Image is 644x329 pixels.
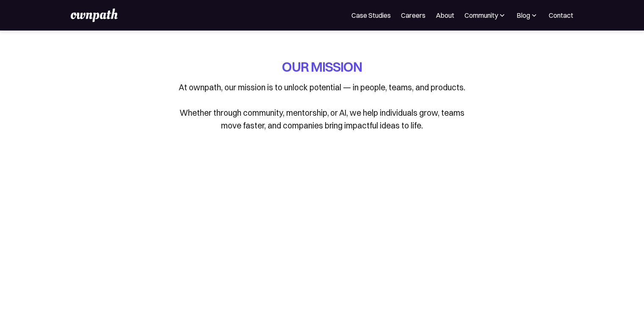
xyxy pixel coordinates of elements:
div: Blog [517,10,539,20]
h1: OUR MISSION [282,58,362,76]
a: Contact [549,10,573,20]
a: About [436,10,454,20]
a: Careers [401,10,426,20]
p: At ownpath, our mission is to unlock potential — in people, teams, and products. Whether through ... [174,81,470,132]
div: Community [464,10,498,20]
a: Case Studies [351,10,391,20]
div: Blog [517,10,530,20]
div: Community [464,10,506,20]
